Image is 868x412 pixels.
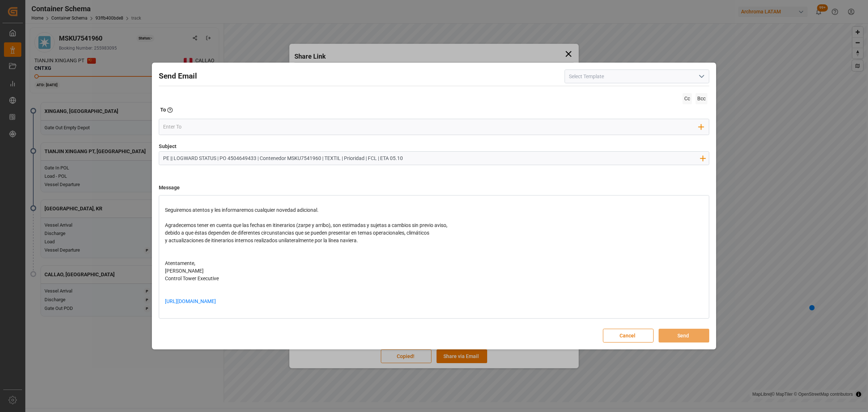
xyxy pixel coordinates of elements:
[696,71,707,82] button: open menu
[695,93,707,104] span: Bcc
[159,152,703,164] input: Enter Subject here
[165,260,195,266] span: Atentamente,
[165,207,319,213] span: Seguiremos atentos y les informaremos cualquier novedad adicional.
[165,230,429,236] span: debido a que éstas dependen de diferentes circunstancias que se pueden presentar en temas operaci...
[159,71,197,82] h2: Send Email
[165,237,358,243] span: y actualizaciones de itinerarios internos realizados unilateralmente por la línea naviera.
[159,143,176,150] label: Subject
[565,70,709,83] input: Select Template
[165,168,703,313] div: rdw-editor
[159,147,709,318] div: rdw-wrapper
[159,181,180,194] label: Message
[165,268,204,274] span: [PERSON_NAME]
[160,106,166,114] h2: To
[163,121,699,132] input: Enter To
[659,329,709,342] button: Send
[165,222,447,228] span: Agradecemos tener en cuenta que las fechas en itinerarios (zarpe y arribo), son estimadas y sujet...
[165,298,216,304] a: [URL][DOMAIN_NAME]
[682,93,692,104] span: Cc
[603,329,654,342] button: Cancel
[165,276,219,281] span: Control Tower Executive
